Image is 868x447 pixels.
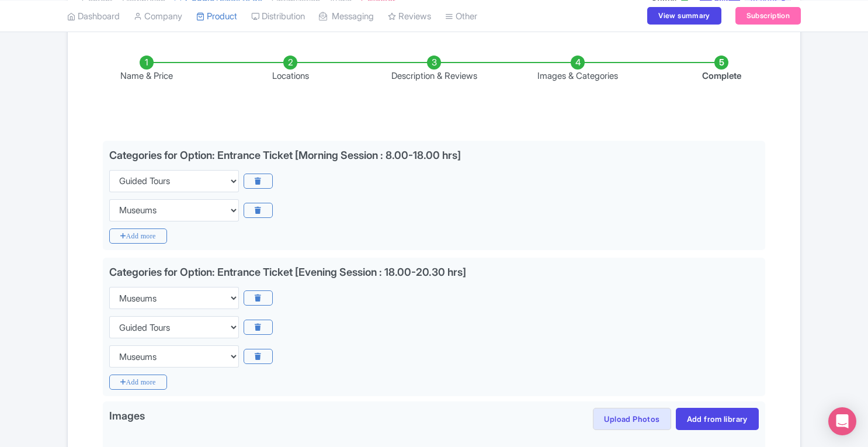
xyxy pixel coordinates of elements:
button: Upload Photos [593,408,671,430]
li: Name & Price [75,56,218,83]
li: Locations [218,56,362,83]
span: Images [109,408,145,427]
li: Images & Categories [506,56,650,83]
i: Add more [109,375,167,390]
div: Categories for Option: Entrance Ticket [Morning Session : 8.00-18.00 hrs] [109,149,461,161]
li: Complete [650,56,793,83]
a: Subscription [735,7,801,25]
div: Categories for Option: Entrance Ticket [Evening Session : 18.00-20.30 hrs] [109,266,466,278]
a: Add from library [676,408,759,430]
div: Open Intercom Messenger [828,407,856,435]
i: Add more [109,228,167,244]
li: Description & Reviews [362,56,506,83]
a: View summary [647,7,721,25]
